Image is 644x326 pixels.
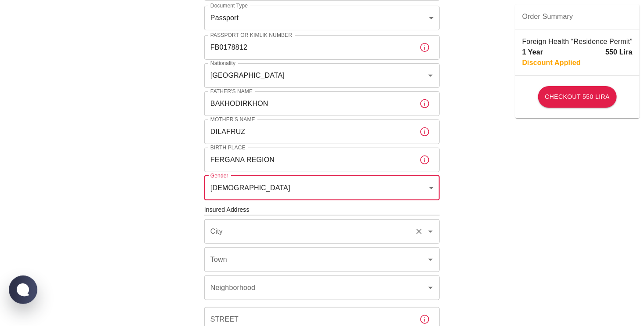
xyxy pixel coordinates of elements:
[204,176,440,200] div: [DEMOGRAPHIC_DATA]
[538,86,617,108] button: Checkout 550 Lira
[210,172,228,179] label: Gender
[522,11,633,22] span: Order Summary
[522,36,633,47] p: Foreign Health “Residence Permit”
[424,225,437,238] button: Open
[210,31,292,39] label: Passport or Kimlik Number
[424,69,437,82] button: Open
[210,2,248,9] label: Document Type
[204,205,440,215] h6: Insured Address
[204,6,440,30] div: Passport
[210,87,253,95] label: Father's Name
[210,144,246,151] label: Birth Place
[522,58,581,68] p: Discount Applied
[605,47,633,58] p: 550 Lira
[210,59,235,67] label: Nationality
[522,47,543,58] p: 1 Year
[210,116,255,123] label: Mother's Name
[424,282,437,294] button: Open
[424,254,437,266] button: Open
[413,225,425,238] button: Clear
